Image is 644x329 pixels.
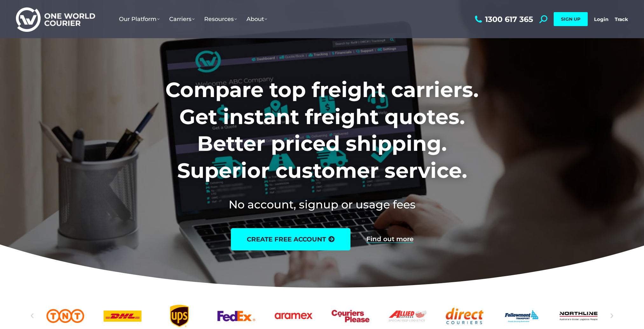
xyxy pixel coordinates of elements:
a: Resources [199,9,242,29]
span: Resources [204,16,237,23]
div: 2 / 25 [46,305,84,327]
span: Carriers [169,16,195,23]
a: Login [594,16,608,22]
div: 7 / 25 [332,305,370,327]
a: Northline logo [560,305,598,327]
a: FedEx logo [218,305,255,327]
a: DHl logo [103,305,141,327]
a: Track [615,16,628,22]
h1: Compare top freight carriers. Get instant freight quotes. Better priced shipping. Superior custom... [123,76,521,184]
a: TNT logo Australian freight company [46,305,84,327]
div: 8 / 25 [389,305,426,327]
a: UPS logo [161,305,198,327]
div: 9 / 25 [446,305,483,327]
div: Slides [46,305,598,327]
a: About [242,9,272,29]
span: SIGN UP [561,16,580,22]
a: Direct Couriers logo [446,305,483,327]
a: Carriers [164,9,199,29]
a: Aramex_logo [274,305,312,327]
a: Find out more [366,236,413,243]
div: 11 / 25 [560,305,598,327]
a: Our Platform [114,9,164,29]
a: Allied Express logo [389,305,426,327]
a: 1300 617 365 [473,15,533,23]
a: SIGN UP [554,12,588,26]
a: create free account [231,228,350,250]
span: Our Platform [119,16,160,23]
div: 5 / 25 [218,305,255,327]
div: 3 / 25 [103,305,141,327]
div: 10 / 25 [503,305,541,327]
img: One World Courier [16,6,95,32]
a: Couriers Please logo [332,305,370,327]
div: 6 / 25 [274,305,312,327]
span: About [246,16,267,23]
a: Followmont transoirt web logo [503,305,541,327]
div: 4 / 25 [161,305,198,327]
h2: No account, signup or usage fees [123,197,521,212]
